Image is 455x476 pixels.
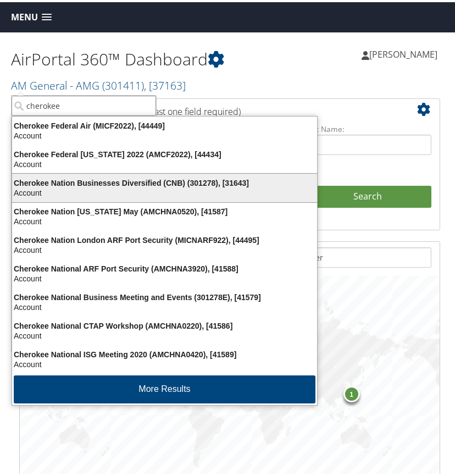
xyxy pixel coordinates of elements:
div: Cherokee National CTAP Workshop (AMCHNA0220), [41586] [5,319,324,329]
div: Account [5,329,324,339]
span: Menu [11,10,38,20]
h2: Airtinerary Lookup [28,98,396,117]
div: Cherokee Federal Air (MICF2022), [44449] [5,119,324,129]
h1: AirPortal 360™ Dashboard [11,46,230,69]
div: Account [5,300,324,310]
span: (at least one field required) [136,103,241,115]
div: Cherokee National ARF Port Security (AMCHNA3920), [41588] [5,262,324,272]
div: Account [5,186,324,196]
div: Cherokee National ISG Meeting 2020 (AMCHNA0420), [41589] [5,347,324,357]
button: More Results [14,373,315,401]
div: Account [5,129,324,139]
input: Search Accounts [12,93,156,114]
a: [PERSON_NAME] [362,36,448,69]
div: 1 [343,384,360,400]
div: Account [5,272,324,281]
input: Search for Traveler [238,245,431,265]
span: [PERSON_NAME] [369,46,437,58]
a: Menu [5,6,57,24]
div: Account [5,214,324,224]
div: Account [5,157,324,167]
div: Account [5,243,324,253]
div: Cherokee Nation London ARF Port Security (MICNARF922), [44495] [5,233,324,243]
div: Cherokee Nation [US_STATE] May (AMCHNA0520), [41587] [5,204,324,214]
button: Search [304,184,431,206]
div: Cherokee Federal [US_STATE] 2022 (AMCF2022), [44434] [5,147,324,157]
label: Last Name: [304,121,431,132]
div: Cherokee Nation Businesses Diversified (CNB) (301278), [31643] [5,176,324,186]
div: Account [5,357,324,367]
div: Cherokee National Business Meeting and Events (301278E), [41579] [5,290,324,300]
span: , [ 37163 ] [144,76,186,91]
a: AM General - AMG [11,76,186,91]
span: ( 301411 ) [102,76,144,91]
